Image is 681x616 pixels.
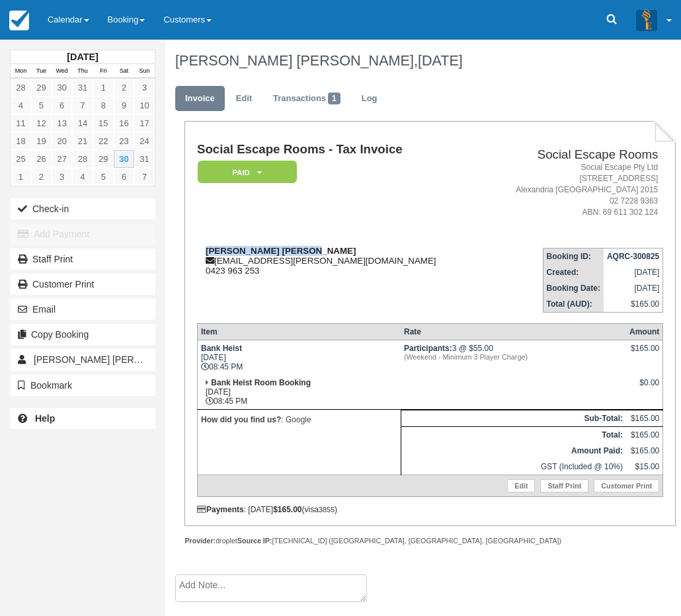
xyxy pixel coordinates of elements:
a: Customer Print [594,479,659,492]
strong: AQRC-300825 [607,252,659,261]
a: 26 [31,150,52,168]
a: 16 [114,114,134,132]
span: [DATE] [418,52,463,69]
div: : [DATE] (visa ) [197,505,663,514]
button: Add Payment [10,223,155,245]
a: 1 [93,79,114,96]
div: [EMAIL_ADDRESS][PERSON_NAME][DOMAIN_NAME] 0423 963 253 [197,246,481,276]
div: $0.00 [629,378,659,398]
a: 14 [72,114,93,132]
th: Thu [72,64,93,79]
a: 24 [134,132,155,150]
a: 31 [72,79,93,96]
a: 2 [31,168,52,186]
a: 4 [72,168,93,186]
th: Total (AUD): [543,296,604,313]
th: Wed [52,64,72,79]
a: 3 [134,79,155,96]
b: Help [35,413,55,424]
a: Help [10,408,155,429]
img: checkfront-main-nav-mini-logo.png [9,11,29,30]
a: 6 [52,96,72,114]
td: 3 @ $55.00 [401,340,626,375]
strong: Bank Heist [201,344,242,353]
a: 9 [114,96,134,114]
small: 3855 [319,506,335,514]
a: 28 [72,150,93,168]
strong: Provider: [184,537,216,545]
a: 22 [93,132,114,150]
a: 5 [93,168,114,186]
th: Tue [31,64,52,79]
td: $165.00 [626,443,663,459]
a: 23 [114,132,134,150]
h2: Social Escape Rooms [487,148,658,162]
address: Social Escape Pty Ltd [STREET_ADDRESS] Alexandria [GEOGRAPHIC_DATA] 2015 02 7228 9363 ABN: 69 611... [487,162,658,219]
strong: Bank Heist Room Booking [211,378,311,387]
p: : Google [201,413,397,426]
h1: [PERSON_NAME] [PERSON_NAME], [175,53,666,69]
img: A3 [636,9,657,30]
th: Booking ID: [543,248,604,264]
strong: Source IP: [237,537,272,545]
td: $165.00 [604,296,663,313]
button: Bookmark [10,375,155,396]
a: 7 [72,96,93,114]
th: Created: [543,264,604,280]
strong: Participants [404,344,452,353]
div: $165.00 [629,344,659,364]
th: Sub-Total: [401,410,626,426]
a: 18 [11,132,31,150]
a: 6 [114,168,134,186]
th: Amount Paid: [401,443,626,459]
a: 19 [31,132,52,150]
div: droplet [TECHNICAL_ID] ([GEOGRAPHIC_DATA], [GEOGRAPHIC_DATA], [GEOGRAPHIC_DATA]) [184,536,676,546]
td: [DATE] 08:45 PM [197,340,401,375]
button: Copy Booking [10,324,155,345]
a: Staff Print [10,249,155,270]
a: 30 [52,79,72,96]
button: Check-in [10,198,155,219]
a: Customer Print [10,274,155,295]
th: Rate [401,323,626,340]
a: 11 [11,114,31,132]
td: $165.00 [626,410,663,426]
td: $165.00 [626,426,663,443]
a: 5 [31,96,52,114]
a: Staff Print [540,479,588,492]
a: Paid [197,160,292,184]
h1: Social Escape Rooms - Tax Invoice [197,143,481,157]
th: Total: [401,426,626,443]
td: [DATE] [604,264,663,280]
strong: Payments [197,505,244,514]
td: [DATE] 08:45 PM [197,375,401,410]
a: 7 [134,168,155,186]
a: 10 [134,96,155,114]
a: 30 [114,150,134,168]
a: Invoice [175,86,225,112]
a: 27 [52,150,72,168]
th: Sat [114,64,134,79]
button: Email [10,299,155,320]
a: 25 [11,150,31,168]
a: 2 [114,79,134,96]
td: $15.00 [626,459,663,475]
a: Log [352,86,387,112]
strong: How did you find us? [201,415,281,424]
td: [DATE] [604,280,663,296]
a: 4 [11,96,31,114]
span: [PERSON_NAME] [PERSON_NAME] [34,354,188,365]
a: 12 [31,114,52,132]
th: Mon [11,64,31,79]
th: Item [197,323,401,340]
strong: [DATE] [67,52,98,62]
em: (Weekend - Minimum 3 Player Charge) [404,353,623,361]
a: 29 [31,79,52,96]
th: Amount [626,323,663,340]
a: 20 [52,132,72,150]
a: Edit [226,86,262,112]
a: 21 [72,132,93,150]
a: 13 [52,114,72,132]
th: Booking Date: [543,280,604,296]
a: [PERSON_NAME] [PERSON_NAME] [10,349,155,370]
